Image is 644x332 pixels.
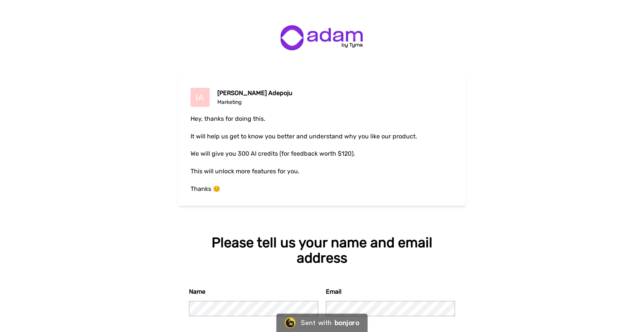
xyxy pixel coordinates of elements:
[217,89,292,98] div: [PERSON_NAME] Adepoju
[191,133,417,140] span: It will help us get to know you better and understand why you like our product.
[191,88,210,107] img: Marketing
[191,168,299,175] span: This will unlock more features for you.
[189,287,205,296] label: Name
[276,314,368,332] a: Bonjoro LogoSent withbonjoro
[335,319,359,326] div: bonjoro
[285,317,296,328] img: Bonjoro Logo
[280,25,364,51] img: https://cdn.bonjoro.com/media/60e28173-b5e3-4a93-865a-193e67d3b857/21b63063-143f-4c6d-8cc4-56492f...
[191,185,220,192] span: Thanks 😊
[191,150,355,157] span: We will give you 300 AI credits (for feedback worth $120).
[301,319,332,326] div: Sent with
[189,235,455,266] div: Please tell us your name and email address
[326,287,342,296] label: Email
[217,99,292,106] div: Marketing
[191,115,265,122] span: Hey, thanks for doing this.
